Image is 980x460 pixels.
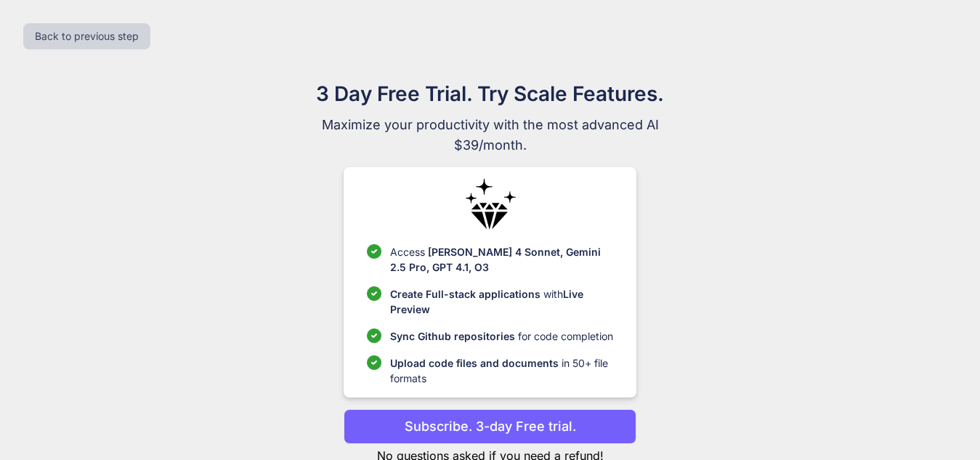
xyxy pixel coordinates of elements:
[390,330,515,342] span: Sync Github repositories
[367,328,381,343] img: checklist
[367,244,381,259] img: checklist
[246,78,734,109] h1: 3 Day Free Trial. Try Scale Features.
[367,286,381,301] img: checklist
[390,244,613,275] p: Access
[344,409,636,444] button: Subscribe. 3-day Free trial.
[390,357,559,369] span: Upload code files and documents
[367,355,381,370] img: checklist
[246,115,734,135] span: Maximize your productivity with the most advanced AI
[390,286,613,317] p: with
[390,328,613,344] p: for code completion
[390,355,613,386] p: in 50+ file formats
[405,416,576,436] p: Subscribe. 3-day Free trial.
[246,135,734,156] span: $39/month.
[390,246,601,273] span: [PERSON_NAME] 4 Sonnet, Gemini 2.5 Pro, GPT 4.1, O3
[23,23,150,49] button: Back to previous step
[390,288,543,300] span: Create Full-stack applications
